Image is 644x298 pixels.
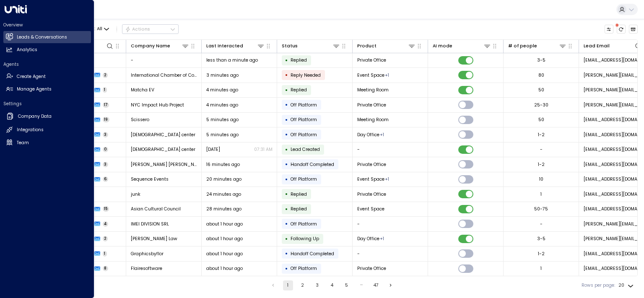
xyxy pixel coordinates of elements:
[380,236,384,242] div: Private Office
[357,72,384,78] span: Event Space
[291,102,317,108] span: Off Platform
[3,61,91,67] h2: Agents
[282,42,340,50] div: Status
[291,72,321,78] span: Reply Needed
[291,146,320,153] span: Lead Created
[285,218,288,229] div: •
[538,251,545,257] div: 1-2
[357,191,386,197] span: Private Office
[131,146,195,153] span: Zen center
[386,280,396,290] button: Go to next page
[291,57,307,63] span: Replied
[131,191,140,197] span: junk
[582,282,615,289] label: Rows per page:
[17,140,29,146] h2: Team
[103,162,109,167] span: 3
[508,42,537,50] div: # of people
[285,174,288,185] div: •
[17,34,67,41] h2: Leads & Conversations
[537,236,545,242] div: 3-5
[433,42,452,50] div: AI mode
[3,101,91,107] h2: Settings
[131,221,169,227] span: IMEI DIVISION SRL
[18,113,52,120] h2: Company Data
[538,161,545,168] div: 1-2
[540,191,542,197] div: 1
[17,73,46,80] h2: Create Agent
[353,217,428,231] td: -
[3,124,91,136] a: Integrations
[342,280,352,290] button: Go to page 5
[206,236,243,242] span: about 1 hour ago
[385,72,389,78] div: Meeting Room
[131,87,154,93] span: Matcha EV
[103,117,110,122] span: 19
[131,42,190,50] div: Company Name
[206,42,265,50] div: Last Interacted
[357,236,379,242] span: Day Office
[206,117,239,123] span: 5 minutes ago
[291,132,317,138] span: Off Platform
[3,44,91,56] a: Analytics
[206,42,243,50] div: Last Interacted
[584,42,610,50] div: Lead Email
[357,132,379,138] span: Day Office
[285,55,288,66] div: •
[584,42,642,50] div: Lead Email
[285,99,288,110] div: •
[605,25,614,34] button: Customize
[356,280,366,290] div: …
[291,206,307,212] span: Replied
[291,87,307,93] span: Replied
[291,251,334,257] span: Handoff Completed
[131,236,177,242] span: Prewitt Law
[206,57,258,63] span: less than a minute ago
[131,102,184,108] span: NYC Impact Hub Project
[357,206,384,212] span: Event Space
[131,132,195,138] span: Zen center
[131,206,181,212] span: Asian Cultural Council
[285,189,288,200] div: •
[103,87,107,93] span: 1
[103,251,107,257] span: 1
[17,86,52,93] h2: Manage Agents
[131,265,162,272] span: Flairesoftware
[3,110,91,123] a: Company Data
[3,31,91,43] a: Leads & Conversations
[353,143,428,157] td: -
[285,204,288,215] div: •
[206,102,238,108] span: 4 minutes ago
[3,22,91,28] h2: Overview
[357,57,386,63] span: Private Office
[534,206,548,212] div: 50-75
[540,265,542,272] div: 1
[206,206,241,212] span: 28 minutes ago
[540,221,543,227] div: -
[285,85,288,96] div: •
[538,72,544,78] div: 80
[103,147,109,152] span: 0
[131,42,170,50] div: Company Name
[291,117,317,123] span: Off Platform
[283,280,293,290] button: page 1
[357,42,416,50] div: Product
[131,72,197,78] span: International Chamber of Commerce-UN Observer Mission, Inc.
[285,263,288,274] div: •
[617,25,626,34] span: There are new threads available. Refresh the grid to view the latest updates.
[285,159,288,170] div: •
[298,280,308,290] button: Go to page 2
[3,83,91,96] a: Manage Agents
[357,176,384,182] span: Event Space
[206,87,238,93] span: 4 minutes ago
[538,87,544,93] div: 50
[131,117,149,123] span: Scissero
[206,221,243,227] span: about 1 hour ago
[103,221,109,227] span: 4
[3,70,91,83] a: Create Agent
[537,57,545,63] div: 3-5
[206,265,243,272] span: about 1 hour ago
[371,280,381,290] button: Go to page 47
[291,191,307,197] span: Replied
[618,280,635,290] div: 20
[538,132,545,138] div: 1-2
